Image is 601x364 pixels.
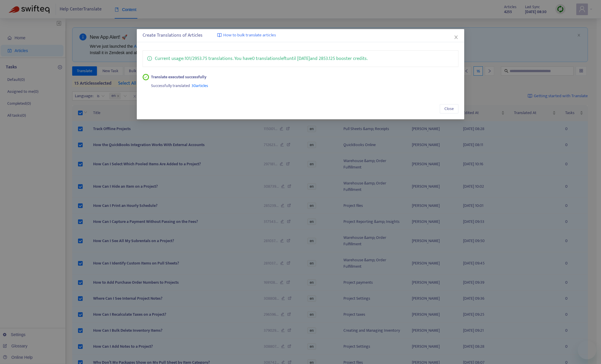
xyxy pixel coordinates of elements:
a: How to bulk translate articles [217,32,276,39]
span: close [454,35,458,40]
span: How to bulk translate articles [223,32,276,39]
span: Close [444,106,454,112]
iframe: Button to launch messaging window [578,341,596,359]
strong: Translate executed successfully [151,74,206,80]
div: Create Translations of Articles [143,32,459,39]
span: info-circle [147,55,152,61]
button: Close [453,34,459,40]
span: 30 articles [192,82,208,89]
div: Successfully translated [151,80,458,89]
img: image-link [217,33,222,38]
p: Current usage: 101 / 2953.75 translations . You have 0 translations left until [DATE] and 2853.12... [155,55,368,62]
button: Close [440,104,458,113]
span: check [144,75,147,79]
